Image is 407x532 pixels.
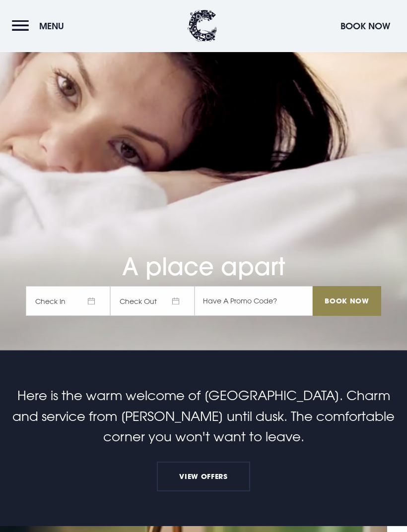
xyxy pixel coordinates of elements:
input: Have A Promo Code? [195,287,313,316]
span: Menu [39,20,64,32]
span: Check Out [110,287,195,316]
p: Here is the warm welcome of [GEOGRAPHIC_DATA]. Charm and service from [PERSON_NAME] until dusk. T... [12,386,395,448]
input: Book Now [313,287,381,316]
h1: A place apart [26,221,381,282]
button: Book Now [336,15,395,37]
img: Clandeboye Lodge [188,10,217,42]
span: Check In [26,287,110,316]
a: View Offers [157,462,250,492]
button: Menu [12,15,69,37]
